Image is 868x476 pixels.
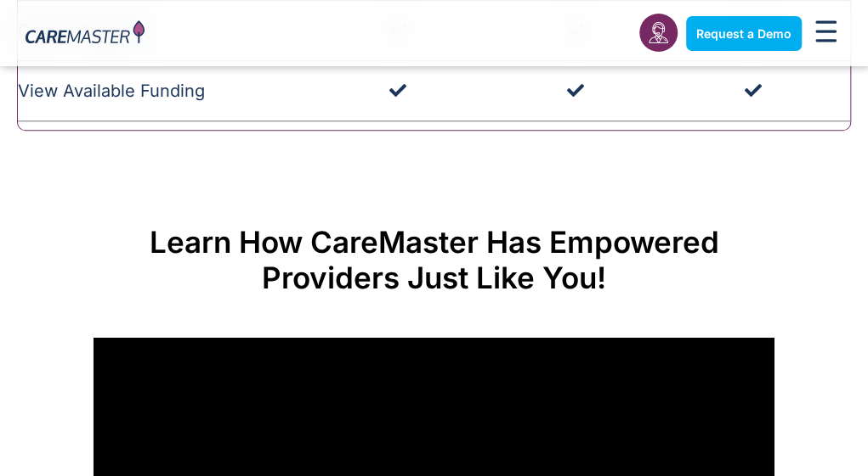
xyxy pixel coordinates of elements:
td: View Available Funding [18,61,317,121]
span: Request a Demo [696,26,791,41]
img: CareMaster Logo [26,20,145,47]
a: Request a Demo [686,16,802,51]
div: Menu Toggle [810,15,842,52]
h2: Learn How CareMaster Has Empowered Providers Just Like You! [94,224,774,295]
